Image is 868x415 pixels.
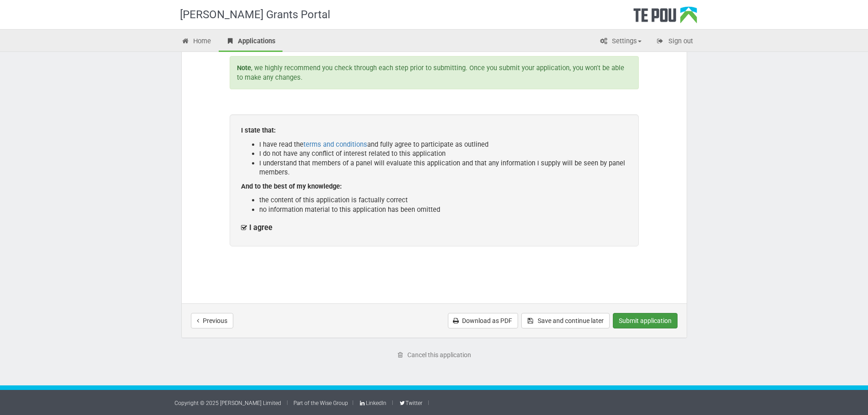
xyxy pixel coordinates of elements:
[613,313,678,328] button: Submit application
[241,126,276,134] b: I state that:
[633,6,697,29] div: Te Pou Logo
[175,400,281,406] a: Copyright © 2025 [PERSON_NAME] Limited
[191,313,233,328] button: Previous step
[237,64,251,72] b: Note
[593,32,648,52] a: Settings
[391,347,477,363] a: Cancel this application
[399,400,422,406] a: Twitter
[649,32,700,52] a: Sign out
[448,313,518,328] a: Download as PDF
[293,400,348,406] a: Part of the Wise Group
[230,56,639,89] div: , we highly recommend you check through each step prior to submitting. Once you submit your appli...
[241,223,272,233] label: I agree
[175,32,218,52] a: Home
[303,140,367,149] a: terms and conditions
[259,140,627,149] li: I have read the and fully agree to participate as outlined
[259,159,627,177] li: I understand that members of a panel will evaluate this application and that any information I su...
[219,32,282,52] a: Applications
[259,149,627,159] li: I do not have any conflict of interest related to this application
[359,400,386,406] a: LinkedIn
[259,195,627,205] li: the content of this application is factually correct
[241,182,342,190] b: And to the best of my knowledge:
[259,205,627,215] li: no information material to this application has been omitted
[521,313,610,328] button: Save and continue later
